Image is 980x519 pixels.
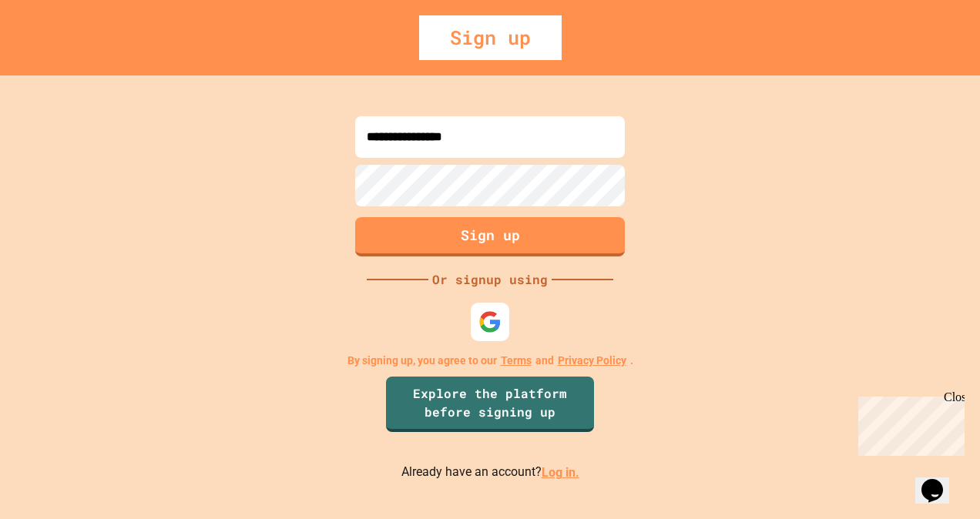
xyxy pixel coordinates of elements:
[6,6,106,98] div: Chat with us now!Close
[558,353,626,369] a: Privacy Policy
[501,353,532,369] a: Terms
[347,353,633,369] p: By signing up, you agree to our and .
[478,310,502,333] img: google-icon.svg
[355,217,625,256] button: Sign up
[419,15,562,60] div: Sign up
[428,270,552,289] div: Or signup using
[852,390,965,456] iframe: chat widget
[386,377,594,432] a: Explore the platform before signing up
[915,457,965,504] iframe: chat widget
[542,465,579,480] a: Log in.
[401,463,579,482] p: Already have an account?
